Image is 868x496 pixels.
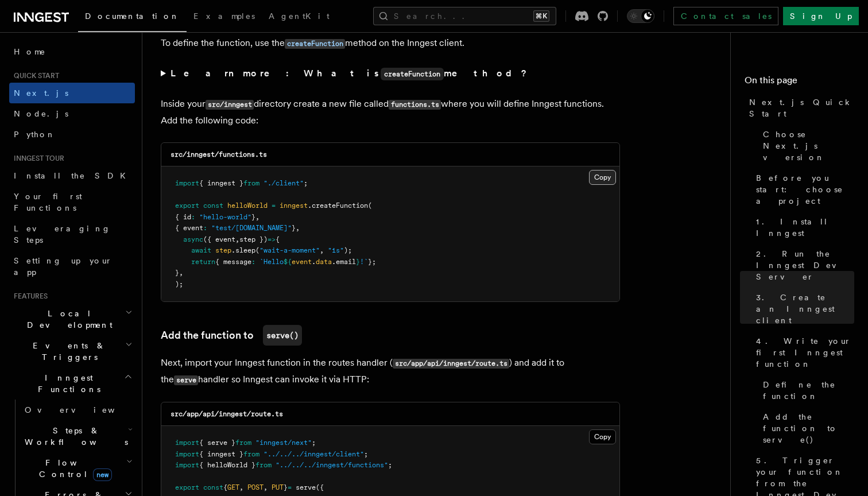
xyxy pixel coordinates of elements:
span: return [191,258,215,266]
a: Next.js Quick Start [745,92,854,124]
a: Before you start: choose a project [751,168,854,211]
span: } [284,483,288,491]
button: Search...⌘K [373,7,556,25]
a: Home [9,41,135,62]
button: Copy [589,170,616,185]
a: AgentKit [262,3,336,31]
span: Leveraging Steps [14,224,111,245]
code: src/inngest [206,100,254,110]
span: from [235,439,251,447]
span: "hello-world" [199,213,251,221]
span: { serve } [199,439,235,447]
span: Choose Next.js version [763,129,854,163]
a: Add the function to serve() [758,406,854,450]
span: PUT [272,483,284,491]
span: async [183,235,203,243]
button: Steps & Workflows [20,420,135,452]
span: ({ [316,483,324,491]
span: { [223,483,227,491]
span: 1. Install Inngest [756,216,854,239]
span: serve [296,483,316,491]
span: }; [368,258,376,266]
span: { [276,235,280,243]
span: await [191,246,211,254]
span: import [175,179,199,187]
span: => [268,235,276,243]
span: "../../../inngest/functions" [276,461,388,469]
summary: Learn more: What iscreateFunctionmethod? [161,65,620,82]
span: = [288,483,292,491]
button: Copy [589,429,616,444]
span: Home [14,46,46,57]
a: Examples [187,3,262,31]
span: . [312,258,316,266]
span: : [191,213,195,221]
span: AgentKit [269,11,330,21]
span: Define the function [763,379,854,402]
a: Overview [20,400,135,420]
span: { id [175,213,191,221]
p: To define the function, use the method on the Inngest client. [161,35,620,52]
span: new [93,468,112,481]
span: Features [9,292,48,301]
a: Node.js [9,103,135,124]
span: : [203,224,207,232]
code: serve [174,375,198,385]
span: Quick start [9,71,59,80]
a: Next.js [9,83,135,103]
span: from [243,179,259,187]
span: ( [368,201,372,210]
span: 2. Run the Inngest Dev Server [756,248,854,282]
a: Sign Up [783,7,859,25]
span: import [175,439,199,447]
span: = [272,201,276,210]
span: 3. Create an Inngest client [756,292,854,326]
span: } [251,213,255,221]
span: ${ [284,258,292,266]
span: { helloWorld } [199,461,255,469]
span: `Hello [259,258,284,266]
span: , [179,269,183,277]
a: Setting up your app [9,250,135,282]
a: createFunction [285,37,345,48]
span: Inngest Functions [9,372,124,395]
span: { event [175,224,203,232]
span: Steps & Workflows [20,425,128,448]
span: .email [332,258,356,266]
span: .createFunction [308,201,368,210]
a: Define the function [758,374,854,406]
span: !` [360,258,368,266]
a: Contact sales [673,7,778,25]
a: Leveraging Steps [9,218,135,250]
span: POST [247,483,263,491]
span: ); [175,280,183,288]
span: : [251,258,255,266]
p: Next, import your Inngest function in the routes handler ( ) and add it to the handler so Inngest... [161,355,620,388]
code: src/inngest/functions.ts [170,150,267,158]
span: , [235,235,239,243]
span: , [296,224,300,232]
span: ); [344,246,352,254]
span: step }) [239,235,268,243]
button: Flow Controlnew [20,452,135,485]
span: helloWorld [227,201,268,210]
span: "test/[DOMAIN_NAME]" [211,224,292,232]
span: Python [14,130,56,139]
code: functions.ts [389,100,441,110]
span: { inngest } [199,179,243,187]
span: ; [364,450,368,458]
span: Add the function to serve() [763,411,854,445]
a: Your first Functions [9,186,135,218]
button: Local Development [9,303,135,335]
span: Examples [193,11,255,21]
span: } [356,258,360,266]
code: serve() [263,325,302,346]
span: from [243,450,259,458]
span: Setting up your app [14,256,113,277]
span: step [215,246,231,254]
span: event [292,258,312,266]
span: export [175,483,199,491]
a: Python [9,124,135,145]
code: createFunction [381,68,444,80]
span: { inngest } [199,450,243,458]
